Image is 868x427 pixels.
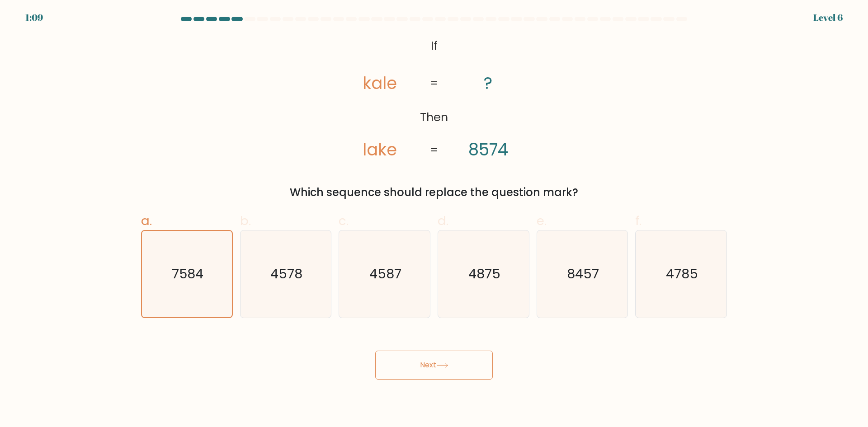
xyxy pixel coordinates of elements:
[430,75,439,92] tspan: =
[438,212,448,230] span: d.
[363,71,397,95] tspan: kale
[537,212,547,230] span: e.
[484,71,492,95] tspan: ?
[468,138,508,161] tspan: 8574
[141,212,152,230] span: a.
[146,184,722,201] div: Which sequence should replace the question mark?
[369,265,401,283] text: 4587
[363,138,397,161] tspan: lake
[172,265,203,283] text: 7584
[666,265,698,283] text: 4785
[330,34,538,163] svg: @import url('[URL][DOMAIN_NAME]);
[375,351,493,380] button: Next
[635,212,642,230] span: f.
[270,265,302,283] text: 4578
[25,11,43,24] div: 1:09
[430,142,439,158] tspan: =
[339,212,349,230] span: c.
[420,109,448,126] tspan: Then
[431,38,438,54] tspan: If
[567,265,599,283] text: 8457
[813,11,843,24] div: Level 6
[240,212,251,230] span: b.
[468,265,500,283] text: 4875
